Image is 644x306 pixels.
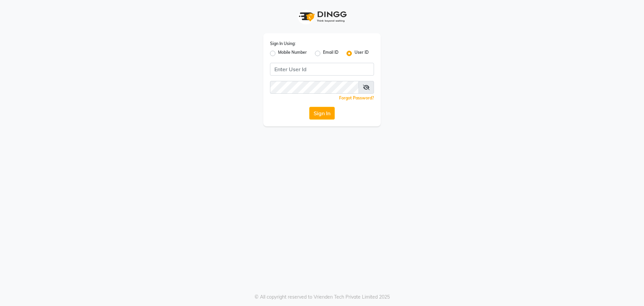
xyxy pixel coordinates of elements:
label: Email ID [323,49,338,57]
button: Sign In [309,107,335,120]
input: Username [270,81,359,94]
input: Username [270,63,374,76]
label: Sign In Using: [270,41,296,47]
img: logo1.svg [295,7,349,27]
label: Mobile Number [278,49,307,57]
label: User ID [355,49,369,57]
a: Forgot Password? [339,95,374,100]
